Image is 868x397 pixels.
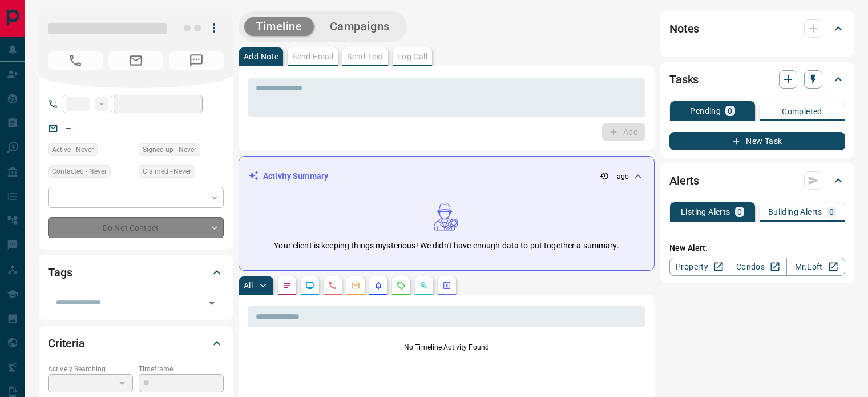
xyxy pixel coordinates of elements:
[786,258,845,276] a: Mr.Loft
[244,53,278,61] p: Add Note
[669,15,845,42] div: Notes
[143,144,196,155] span: Signed up - Never
[48,330,224,357] div: Criteria
[728,258,786,276] a: Condos
[669,19,699,38] h2: Notes
[442,281,451,290] svg: Agent Actions
[139,364,224,374] p: Timeframe:
[374,281,383,290] svg: Listing Alerts
[782,107,822,115] p: Completed
[669,167,845,194] div: Alerts
[282,281,292,290] svg: Notes
[248,342,645,352] p: No Timeline Activity Found
[66,123,71,133] a: --
[48,217,224,238] div: Do Not Contact
[669,132,845,150] button: New Task
[108,51,163,70] span: No Email
[169,51,224,70] span: No Number
[248,166,645,187] div: Activity Summary-- ago
[351,281,360,290] svg: Emails
[611,171,629,182] p: -- ago
[669,242,845,254] p: New Alert:
[669,66,845,93] div: Tasks
[274,240,619,252] p: Your client is keeping things mysterious! We didn't have enough data to put together a summary.
[263,170,328,182] p: Activity Summary
[728,107,732,115] p: 0
[681,208,730,216] p: Listing Alerts
[419,281,429,290] svg: Opportunities
[52,144,94,155] span: Active - Never
[737,208,742,216] p: 0
[305,281,314,290] svg: Lead Browsing Activity
[48,51,103,70] span: No Number
[669,70,699,89] h2: Tasks
[48,263,72,282] h2: Tags
[244,17,314,36] button: Timeline
[328,281,337,290] svg: Calls
[669,258,728,276] a: Property
[768,208,822,216] p: Building Alerts
[48,259,224,286] div: Tags
[829,208,834,216] p: 0
[48,364,133,374] p: Actively Searching:
[204,295,220,311] button: Open
[143,166,191,177] span: Claimed - Never
[690,107,721,115] p: Pending
[48,334,85,352] h2: Criteria
[244,282,253,290] p: All
[52,166,107,177] span: Contacted - Never
[397,281,406,290] svg: Requests
[669,171,699,190] h2: Alerts
[318,17,401,36] button: Campaigns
